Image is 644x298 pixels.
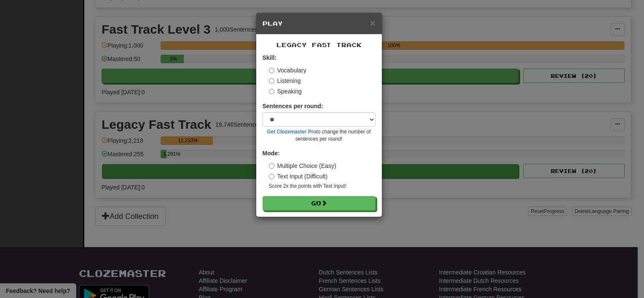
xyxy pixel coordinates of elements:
label: Vocabulary [269,66,306,74]
label: Text Input (Difficult) [269,172,328,181]
small: to change the number of sentences per round! [263,128,376,143]
label: Speaking [269,87,302,96]
strong: Skill: [263,54,276,61]
h5: Play [263,19,376,28]
input: Text Input (Difficult) [269,174,274,179]
label: Listening [269,77,301,85]
label: Multiple Choice (Easy) [269,162,336,170]
label: Sentences per round: [263,102,323,110]
input: Listening [269,78,274,84]
small: Score 2x the points with Text Input ! [269,183,376,190]
strong: Mode: [263,150,280,157]
button: Close [370,19,375,27]
span: × [370,18,375,28]
a: Get Clozemaster Pro [267,129,317,135]
span: Legacy Fast Track [276,41,362,48]
button: Go [263,196,376,210]
input: Multiple Choice (Easy) [269,163,274,169]
input: Speaking [269,89,274,94]
input: Vocabulary [269,68,274,73]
